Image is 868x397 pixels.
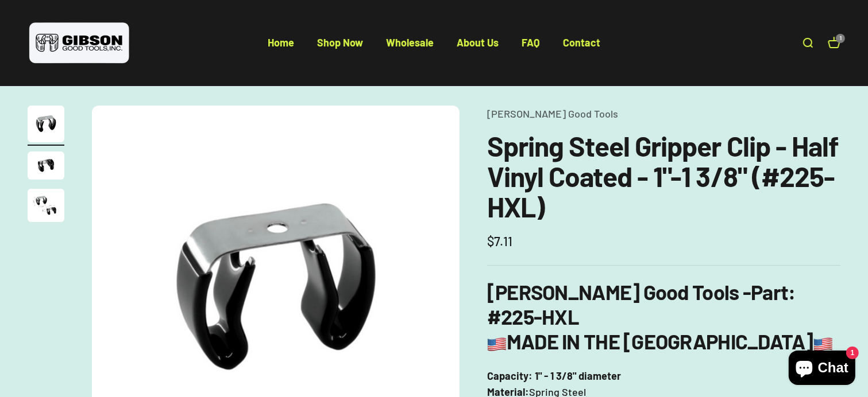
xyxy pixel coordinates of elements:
a: About Us [457,36,499,49]
button: Go to item 2 [28,151,64,183]
inbox-online-store-chat: Shopify online store chat [785,351,859,388]
a: Wholesale [386,36,434,49]
b: [PERSON_NAME] Good Tools - [487,279,788,304]
a: Contact [563,36,600,49]
span: Part [751,279,788,304]
img: close up of a spring steel gripper clip, tool clip, durable, secure holding, Excellent corrosion ... [28,189,64,222]
b: MADE IN THE [GEOGRAPHIC_DATA] [487,329,833,353]
a: Home [268,36,294,49]
h1: Spring Steel Gripper Clip - Half Vinyl Coated - 1"-1 3/8" (#225-HXL) [487,131,840,221]
a: Shop Now [317,36,363,49]
b: : #225-HXL [487,279,796,329]
img: close up of a spring steel gripper clip, tool clip, durable, secure holding, Excellent corrosion ... [28,151,64,180]
a: FAQ [522,36,540,49]
img: Gripper clip, made & shipped from the USA! [28,106,64,142]
a: [PERSON_NAME] Good Tools [487,107,618,120]
sale-price: $7.11 [487,231,512,251]
button: Go to item 1 [28,106,64,146]
b: Capacity: 1" - 1 3/8" diameter [487,369,621,382]
button: Go to item 3 [28,189,64,225]
cart-count: 1 [836,34,845,43]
